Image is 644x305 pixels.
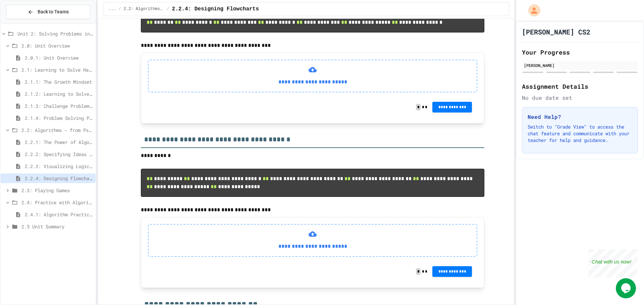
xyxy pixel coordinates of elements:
span: 2.0: Unit Overview [21,42,93,49]
span: 2.4.1: Algorithm Practice Exercises [25,211,93,218]
span: 2.3: Playing Games [21,187,93,194]
span: 2.5 Unit Summary [21,223,93,230]
span: ... [109,6,116,12]
span: 2.2.4: Designing Flowcharts [172,5,259,13]
h2: Assignment Details [522,82,638,91]
h1: [PERSON_NAME] CS2 [522,27,590,36]
div: My Account [521,3,542,18]
span: 2.1.2: Learning to Solve Hard Problems [25,90,93,97]
iframe: chat widget [588,249,637,278]
p: Switch to "Grade View" to access the chat feature and communicate with your teacher for help and ... [528,124,632,144]
button: Back to Teams [6,5,90,19]
h2: Your Progress [522,48,638,57]
span: 2.0.1: Unit Overview [25,54,93,61]
div: [PERSON_NAME] [524,62,636,68]
span: 2.2.1: The Power of Algorithms [25,139,93,146]
span: 2.1.3: Challenge Problem - The Bridge [25,102,93,109]
span: 2.4: Practice with Algorithms [21,199,93,206]
span: 2.2.4: Designing Flowcharts [25,175,93,182]
iframe: chat widget [616,278,637,298]
div: No due date set [522,94,638,102]
span: 2.2.3: Visualizing Logic with Flowcharts [25,163,93,170]
span: 2.1.1: The Growth Mindset [25,78,93,85]
span: 2.2: Algorithms - from Pseudocode to Flowcharts [124,6,164,12]
span: Unit 2: Solving Problems in Computer Science [17,30,93,37]
span: 2.1.4: Problem Solving Practice [25,115,93,122]
span: Back to Teams [38,8,69,15]
h3: Need Help? [528,113,632,121]
span: 2.2.2: Specifying Ideas with Pseudocode [25,151,93,158]
span: / [118,6,121,12]
span: 2.1: Learning to Solve Hard Problems [21,66,93,73]
span: 2.2: Algorithms - from Pseudocode to Flowcharts [21,127,93,134]
span: / [167,6,169,12]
